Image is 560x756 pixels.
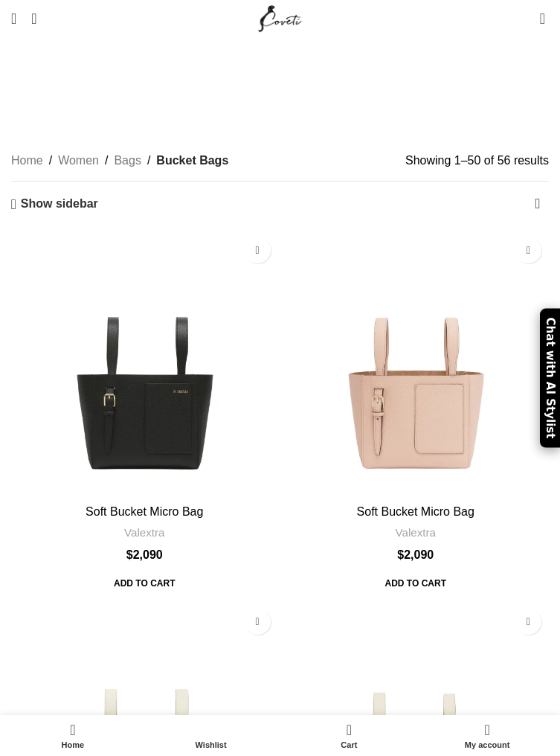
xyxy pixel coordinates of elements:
a: Show sidebar [11,197,98,211]
a: Soft Bucket Micro Bag [283,230,550,497]
a: 0 [532,4,553,33]
span: Add to cart [103,570,185,597]
div: My wishlist [142,719,280,752]
a: Valextra [395,525,436,540]
h1: Bucket Bags [205,48,355,80]
span: $ [126,548,133,561]
a: Women [58,151,99,170]
a: Home [11,151,43,170]
nav: Breadcrumb [11,151,228,170]
a: Soft Bucket Micro Bag [86,505,203,518]
a: Bags [114,151,141,170]
a: Soft Bucket Micro Bag [11,230,278,497]
span: Bucket Bags [156,151,228,170]
div: My cart [280,719,419,752]
bdi: 2,090 [126,548,163,561]
span: 0 [541,7,552,19]
select: Shop order [527,193,549,215]
a: Soft Bucket Micro Bag [357,505,474,518]
a: Add to cart: “Soft Bucket Micro Bag” [103,570,185,597]
bdi: 2,090 [397,548,434,561]
p: Showing 1–50 of 56 results [405,151,549,170]
span: $ [397,548,404,561]
span: Home [11,740,135,750]
span: Add to cart [375,570,457,597]
a: Wishlist [142,719,280,752]
a: Valextra [124,525,165,540]
a: Home [4,719,142,752]
a: Search [24,4,44,33]
a: My account [418,719,556,752]
div: My Wishlist [518,4,532,33]
a: Add to cart: “Soft Bucket Micro Bag” [375,570,457,597]
a: Open mobile menu [4,4,24,33]
span: 0 [347,719,358,730]
a: Site logo [255,11,305,24]
span: Wishlist [149,740,273,750]
a: Categories [245,88,315,101]
span: My account [425,740,549,750]
a: 0 Cart [280,719,419,752]
span: Cart [288,740,411,750]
